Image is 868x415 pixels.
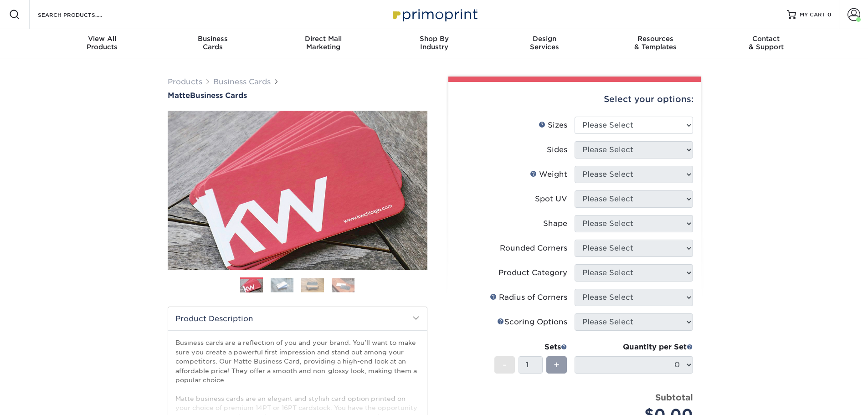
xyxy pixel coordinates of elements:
[37,9,126,20] input: SEARCH PRODUCTS.....
[711,35,822,43] span: Contact
[554,358,560,372] span: +
[600,35,711,51] div: & Templates
[332,278,354,292] img: Business Cards 04
[456,82,693,117] div: Select your options:
[827,11,832,18] span: 0
[711,35,822,51] div: & Support
[575,342,693,353] div: Quantity per Set
[489,35,600,43] span: Design
[503,358,507,372] span: -
[547,144,567,155] div: Sides
[301,278,324,292] img: Business Cards 03
[530,169,567,180] div: Weight
[711,29,822,58] a: Contact& Support
[490,292,567,303] div: Radius of Corners
[498,267,567,278] div: Product Category
[47,35,158,51] div: Products
[47,29,158,58] a: View AllProducts
[168,61,427,320] img: Matte 01
[497,317,567,328] div: Scoring Options
[271,278,293,292] img: Business Cards 02
[800,11,826,19] span: MY CART
[47,35,158,43] span: View All
[168,91,427,100] h1: Business Cards
[494,342,567,353] div: Sets
[268,35,379,51] div: Marketing
[535,194,567,205] div: Spot UV
[379,35,489,43] span: Shop By
[168,91,427,100] a: MatteBusiness Cards
[655,392,693,402] strong: Subtotal
[500,243,567,254] div: Rounded Corners
[213,77,271,86] a: Business Cards
[489,29,600,58] a: DesignServices
[389,5,480,24] img: Primoprint
[379,35,489,51] div: Industry
[268,35,379,43] span: Direct Mail
[157,35,268,43] span: Business
[268,29,379,58] a: Direct MailMarketing
[489,35,600,51] div: Services
[168,91,190,100] span: Matte
[168,307,427,330] h2: Product Description
[240,274,263,297] img: Business Cards 01
[157,29,268,58] a: BusinessCards
[379,29,489,58] a: Shop ByIndustry
[157,35,268,51] div: Cards
[600,35,711,43] span: Resources
[168,77,202,86] a: Products
[600,29,711,58] a: Resources& Templates
[543,218,567,229] div: Shape
[539,120,567,131] div: Sizes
